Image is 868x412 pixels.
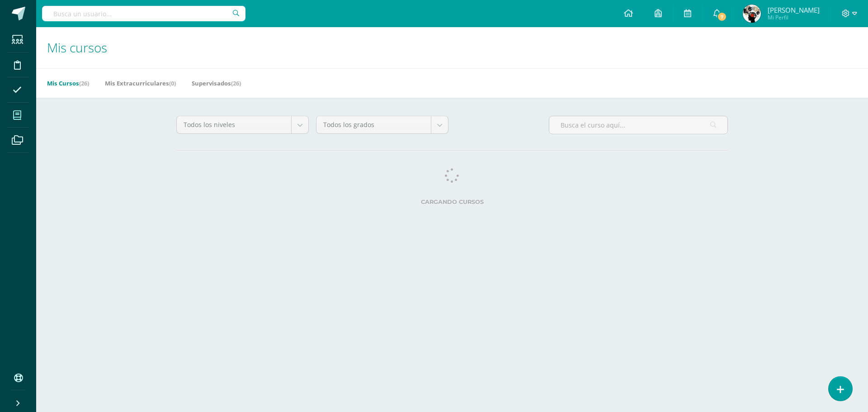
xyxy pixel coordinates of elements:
[47,39,107,56] span: Mis cursos
[169,79,176,87] span: (0)
[316,116,448,133] a: Todos los grados
[743,5,761,23] img: 6048ae9c2eba16dcb25a041118cbde53.png
[192,76,241,90] a: Supervisados(26)
[323,116,424,133] span: Todos los grados
[717,12,727,22] span: 7
[177,116,308,133] a: Todos los niveles
[549,116,727,134] input: Busca el curso aquí...
[42,6,245,21] input: Busca un usuario...
[231,79,241,87] span: (26)
[47,76,89,90] a: Mis Cursos(26)
[176,199,728,205] label: Cargando cursos
[768,5,820,14] span: [PERSON_NAME]
[79,79,89,87] span: (26)
[768,14,820,21] span: Mi Perfil
[105,76,176,90] a: Mis Extracurriculares(0)
[184,116,284,133] span: Todos los niveles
